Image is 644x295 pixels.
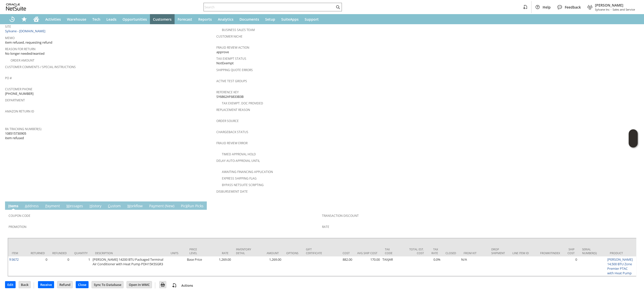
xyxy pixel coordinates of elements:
a: Tech [89,14,103,24]
span: 108515730905 item refused [5,131,26,140]
td: 0.0% [428,256,442,276]
div: Avg Ship Cost [357,251,377,255]
td: 882.00 [326,256,353,276]
a: Memo [5,36,15,40]
span: C [108,203,110,208]
a: Transaction Discount [322,214,359,218]
a: Documents [236,14,262,24]
a: Home [30,14,42,24]
span: Sylvane Inc [595,8,610,11]
div: Tax Code [385,247,396,255]
a: Forecast [175,14,195,24]
div: Closed [446,251,456,255]
span: Leads [106,17,116,22]
td: 170.00 [353,256,381,276]
a: Warehouse [64,14,89,24]
a: SuiteApps [278,14,302,24]
div: Cost [330,251,350,255]
div: Refunded [52,251,67,255]
a: Promotion [9,225,26,229]
a: Customers [150,14,175,24]
div: Product [610,251,630,255]
td: 0 [564,256,578,276]
a: Messages [65,203,84,209]
span: Analytics [218,17,233,22]
input: Search [204,4,335,10]
input: Print [159,281,166,288]
a: Reports [195,14,215,24]
a: Actions [179,283,195,288]
a: Department [5,98,25,102]
div: fromkitindex [540,251,560,255]
span: SY6862AF6833B3B [216,94,244,99]
div: Serial Number(s) [582,247,602,255]
div: Total Est. Cost [404,247,424,255]
span: NotExempt [216,61,234,66]
a: Leads [103,14,119,24]
div: Item [12,251,23,255]
div: Drop Shipment [491,247,505,255]
a: Custom [107,203,122,209]
div: Ship Cost [568,247,575,255]
a: Workflow [126,203,144,209]
span: Tech [92,17,100,22]
a: Timed Approval Hold [222,152,256,156]
a: Business Sales Team [222,28,255,32]
input: Refund [57,281,72,288]
div: Returned [31,251,45,255]
a: Rate [322,225,329,229]
span: H [90,203,92,208]
a: Analytics [215,14,236,24]
div: From Kit [464,251,484,255]
div: Line Item ID [512,251,533,255]
a: Items [7,203,20,209]
span: y [153,203,155,208]
a: Coupon Code [9,214,30,218]
span: No longer needed/wanted [5,51,45,56]
span: Support [305,17,319,22]
a: Site [5,24,11,29]
span: k [186,203,187,208]
span: [PERSON_NAME] [595,3,635,8]
a: Address [24,203,40,209]
td: 1 [70,256,91,276]
svg: Shortcuts [21,16,27,22]
input: Receive [38,281,54,288]
span: Documents [239,17,259,22]
td: Base Price [186,256,205,276]
span: Sales and Service [613,8,635,11]
span: Opportunities [123,17,147,22]
a: Tax Exempt. Doc Provided [222,101,263,105]
a: fr3672 [9,257,19,262]
div: Inventory Detail [236,247,251,255]
a: Payment [44,203,61,209]
span: W [127,203,131,208]
td: 0 [27,256,49,276]
a: PO # [5,76,12,80]
span: SuiteApps [281,17,299,22]
div: Shortcuts [18,14,30,24]
svg: Recent Records [9,16,15,22]
input: Edit [5,281,15,288]
svg: logo [6,4,26,11]
input: Close [76,281,88,288]
iframe: Click here to launch Oracle Guided Learning Help Panel [629,129,638,147]
a: History [88,203,103,209]
a: Activities [42,14,64,24]
a: Active Test Groups [216,79,247,83]
a: [PERSON_NAME] 14,500 BTU Zone Premier PTAC with Heat Pump [607,257,633,275]
span: Forecast [178,17,192,22]
td: [PERSON_NAME] 14200 BTU Packaged Terminal Air Conditioner with Heat Pump PDH15K5SGR3 [91,256,167,276]
div: Rate [208,251,228,255]
svg: Search [335,4,341,10]
a: Replacement reason [216,108,250,112]
div: Price Level [189,247,201,255]
span: A [25,203,27,208]
span: Setup [265,17,275,22]
a: Customer Phone [5,87,32,91]
div: Units [171,251,182,255]
a: Customer Comments / Special Instructions [5,65,76,69]
a: Bypass NetSuite Scripting [222,183,264,187]
a: Order Source [216,119,239,123]
div: Options [286,251,298,255]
